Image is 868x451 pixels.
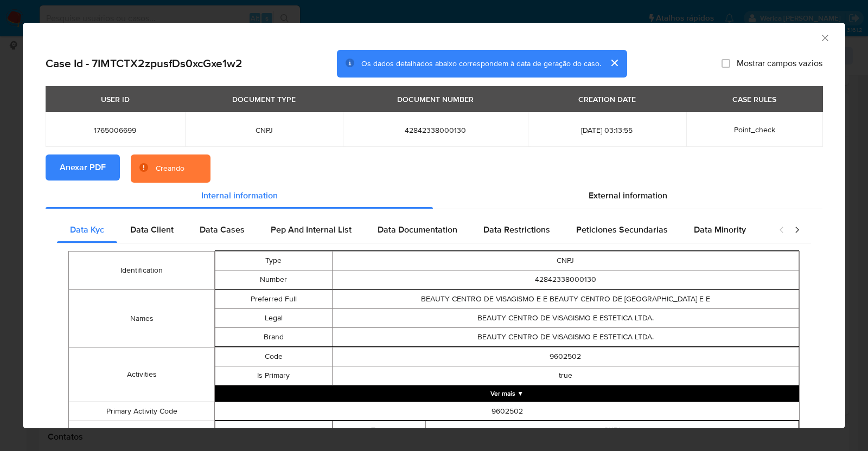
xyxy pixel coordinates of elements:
td: BEAUTY CENTRO DE VISAGISMO E E BEAUTY CENTRO DE [GEOGRAPHIC_DATA] E E [332,290,799,309]
span: Pep And Internal List [271,223,352,236]
td: 42842338000130 [332,270,799,289]
td: CNPJ [332,252,799,270]
input: Mostrar campos vazios [722,59,730,68]
button: Anexar PDF [46,154,120,181]
span: Data Documentation [378,223,457,236]
div: CREATION DATE [572,90,642,108]
td: BEAUTY CENTRO DE VISAGISMO E ESTETICA LTDA. [332,309,799,328]
td: 9602502 [215,402,800,421]
td: Activities [69,347,215,402]
td: Preferred Full [215,290,332,309]
button: cerrar [601,50,627,76]
span: 1765006699 [59,125,172,135]
div: closure-recommendation-modal [23,23,845,428]
div: DOCUMENT NUMBER [391,90,480,108]
span: Data Cases [200,223,245,236]
td: Legal [215,309,332,328]
div: CASE RULES [726,90,783,108]
div: Detailed info [46,183,822,209]
span: Peticiones Secundarias [576,223,668,236]
td: Identification [69,252,215,290]
span: Point_check [734,124,775,135]
td: Type [333,421,426,440]
td: Code [215,347,332,366]
td: 9602502 [332,347,799,366]
td: BEAUTY CENTRO DE VISAGISMO E ESTETICA LTDA. [332,328,799,347]
h2: Case Id - 7IMTCTX2zpusfDs0xcGxe1w2 [46,56,242,70]
td: Names [69,290,215,347]
span: Anexar PDF [60,156,106,179]
span: Data Client [130,223,174,236]
span: Os dados detalhados abaixo correspondem à data de geração do caso. [361,58,601,69]
button: Expand array [215,385,799,402]
span: Data Kyc [70,223,104,236]
span: Internal information [201,189,278,202]
span: External information [589,189,667,202]
span: 42842338000130 [356,125,515,135]
td: Number [215,270,332,289]
td: Primary Activity Code [69,402,215,421]
td: Brand [215,328,332,347]
div: Creando [156,163,184,174]
td: CNPJ [426,421,799,440]
span: [DATE] 03:13:55 [541,125,673,135]
span: CNPJ [198,125,330,135]
span: Data Minority [694,223,746,236]
div: DOCUMENT TYPE [226,90,302,108]
span: Mostrar campos vazios [737,58,822,69]
td: Is Primary [215,366,332,385]
button: Fechar a janela [820,33,829,42]
td: true [332,366,799,385]
span: Data Restrictions [483,223,550,236]
div: USER ID [94,90,136,108]
div: Detailed internal info [57,217,768,243]
td: Type [215,252,332,270]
